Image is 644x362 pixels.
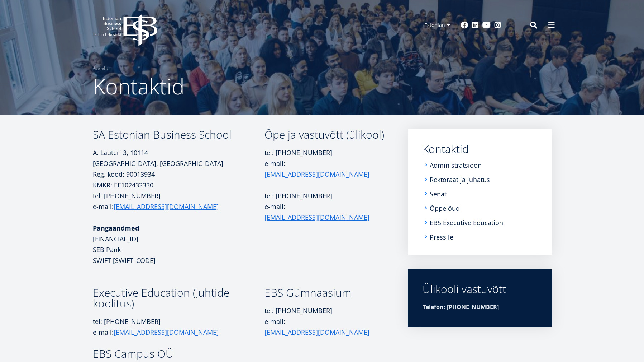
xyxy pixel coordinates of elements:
[93,180,264,190] p: KMKR: EE102432330
[114,201,219,212] a: [EMAIL_ADDRESS][DOMAIN_NAME]
[472,22,479,29] a: Linkedin
[430,233,453,241] a: Pressile
[93,223,264,266] p: [FINANCIAL_ID] SEB Pank SWIFT [SWIFT_CODE]
[423,144,537,154] a: Kontaktid
[423,303,499,311] strong: Telefon: [PHONE_NUMBER]
[430,205,460,212] a: Õppejõud
[423,284,537,294] div: Ülikooli vastuvõtt
[264,212,369,223] a: [EMAIL_ADDRESS][DOMAIN_NAME]
[264,190,387,201] p: tel: [PHONE_NUMBER]
[93,224,139,232] strong: Pangaandmed
[93,71,185,101] span: Kontaktid
[93,129,264,140] h3: SA Estonian Business School
[93,316,264,338] p: tel: [PHONE_NUMBER] e-mail:
[264,169,369,180] a: [EMAIL_ADDRESS][DOMAIN_NAME]
[430,162,482,169] a: Administratsioon
[430,190,447,198] a: Senat
[114,327,219,338] a: [EMAIL_ADDRESS][DOMAIN_NAME]
[494,22,501,29] a: Instagram
[461,22,468,29] a: Facebook
[482,22,491,29] a: Youtube
[93,287,264,309] h3: Executive Education (Juhtide koolitus)
[93,65,108,72] a: Avaleht
[264,129,387,140] h3: Õpe ja vastuvõtt (ülikool)
[264,327,369,338] a: [EMAIL_ADDRESS][DOMAIN_NAME]
[430,219,503,226] a: EBS Executive Education
[93,147,264,180] p: A. Lauteri 3, 10114 [GEOGRAPHIC_DATA], [GEOGRAPHIC_DATA] Reg. kood: 90013934
[264,147,387,180] p: tel: [PHONE_NUMBER] e-mail:
[430,176,490,183] a: Rektoraat ja juhatus
[264,305,387,338] p: tel: [PHONE_NUMBER] e-mail:
[264,201,387,223] p: e-mail:
[93,190,264,212] p: tel: [PHONE_NUMBER] e-mail:
[93,348,264,359] h3: EBS Campus OÜ
[264,287,387,298] h3: EBS Gümnaasium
